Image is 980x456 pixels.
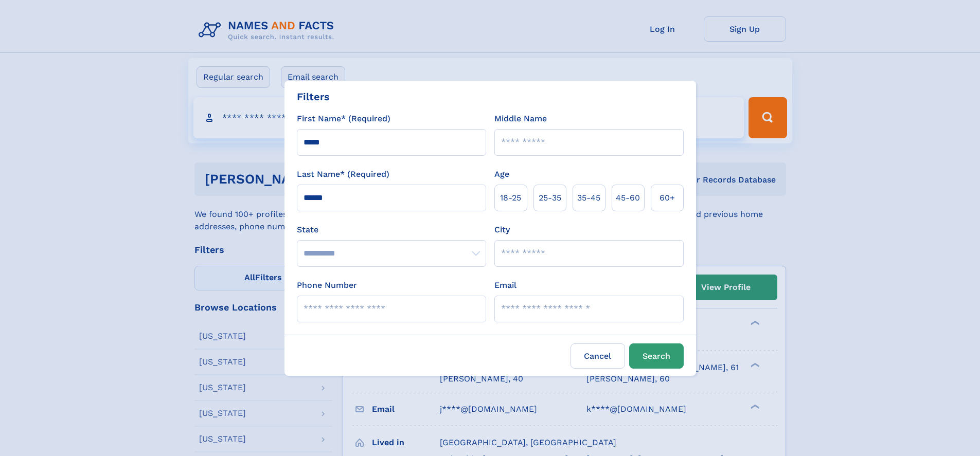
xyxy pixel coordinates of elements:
[297,279,357,291] label: Phone Number
[494,279,516,291] label: Email
[616,192,640,204] span: 45‑60
[494,113,547,125] label: Middle Name
[494,224,510,236] label: City
[494,168,509,180] label: Age
[297,89,330,104] div: Filters
[660,192,675,204] span: 60+
[297,168,389,180] label: Last Name* (Required)
[539,192,561,204] span: 25‑35
[297,224,486,236] label: State
[577,192,600,204] span: 35‑45
[629,343,684,369] button: Search
[571,343,625,369] label: Cancel
[297,113,390,125] label: First Name* (Required)
[500,192,521,204] span: 18‑25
